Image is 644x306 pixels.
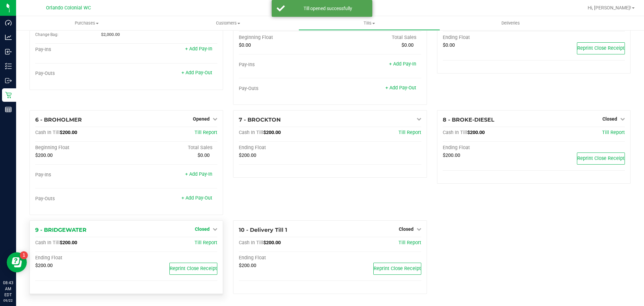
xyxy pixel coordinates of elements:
[288,5,367,12] div: Till opened successfully
[467,130,485,135] span: $200.00
[35,263,53,268] span: $200.00
[195,240,217,246] a: Till Report
[577,45,625,51] span: Reprint Close Receipt
[239,263,256,268] span: $200.00
[239,130,263,135] span: Cash In Till
[60,240,77,246] span: $200.00
[181,70,212,76] a: + Add Pay-Out
[5,63,12,70] inline-svg: Inventory
[35,47,126,53] div: Pay-Ins
[374,266,421,271] span: Reprint Close Receipt
[5,48,12,55] inline-svg: Inbound
[198,152,210,158] span: $0.00
[299,16,440,30] a: Tills
[5,34,12,41] inline-svg: Analytics
[185,171,212,177] a: + Add Pay-In
[239,152,256,158] span: $200.00
[602,130,625,135] a: Till Report
[577,42,625,54] button: Reprint Close Receipt
[35,227,87,233] span: 9 - BRIDGEWATER
[401,42,414,48] span: $0.00
[440,16,581,30] a: Deliveries
[195,130,217,135] a: Till Report
[16,20,157,26] span: Purchases
[239,227,287,233] span: 10 - Delivery Till 1
[398,130,421,135] a: Till Report
[126,145,218,151] div: Total Sales
[5,77,12,84] inline-svg: Outbound
[239,240,263,246] span: Cash In Till
[46,5,91,11] span: Orlando Colonial WC
[35,130,60,135] span: Cash In Till
[3,298,13,303] p: 09/22
[330,35,421,41] div: Total Sales
[239,62,330,68] div: Pay-Ins
[35,71,126,77] div: Pay-Outs
[35,240,60,246] span: Cash In Till
[443,35,534,41] div: Ending Float
[35,196,126,202] div: Pay-Outs
[101,32,120,37] span: $2,000.00
[16,16,157,30] a: Purchases
[443,130,467,135] span: Cash In Till
[60,130,77,135] span: $200.00
[170,266,217,271] span: Reprint Close Receipt
[492,20,529,26] span: Deliveries
[602,116,617,122] span: Closed
[35,145,126,151] div: Beginning Float
[3,280,13,298] p: 08:43 AM EDT
[193,116,210,122] span: Opened
[35,172,126,178] div: Pay-Ins
[263,130,281,135] span: $200.00
[157,16,299,30] a: Customers
[239,42,251,48] span: $0.00
[299,20,439,26] span: Tills
[35,152,53,158] span: $200.00
[35,117,82,123] span: 6 - BROHOLMER
[443,117,494,123] span: 8 - BROKE-DIESEL
[239,35,330,41] div: Beginning Float
[169,263,217,275] button: Reprint Close Receipt
[588,5,631,10] span: Hi, [PERSON_NAME]!
[35,32,58,37] span: Change Bag:
[577,156,625,161] span: Reprint Close Receipt
[5,19,12,26] inline-svg: Dashboard
[373,263,421,275] button: Reprint Close Receipt
[239,255,330,261] div: Ending Float
[385,85,416,91] a: + Add Pay-Out
[398,240,421,246] a: Till Report
[577,152,625,165] button: Reprint Close Receipt
[443,42,455,48] span: $0.00
[7,252,27,272] iframe: Resource center
[443,152,460,158] span: $200.00
[263,240,281,246] span: $200.00
[5,106,12,113] inline-svg: Reports
[181,195,212,201] a: + Add Pay-Out
[185,46,212,52] a: + Add Pay-In
[5,92,12,98] inline-svg: Retail
[399,226,414,232] span: Closed
[239,86,330,92] div: Pay-Outs
[389,61,416,67] a: + Add Pay-In
[239,117,281,123] span: 7 - BROCKTON
[239,145,330,151] div: Ending Float
[195,226,210,232] span: Closed
[443,145,534,151] div: Ending Float
[158,20,298,26] span: Customers
[20,251,28,259] iframe: Resource center unread badge
[35,255,126,261] div: Ending Float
